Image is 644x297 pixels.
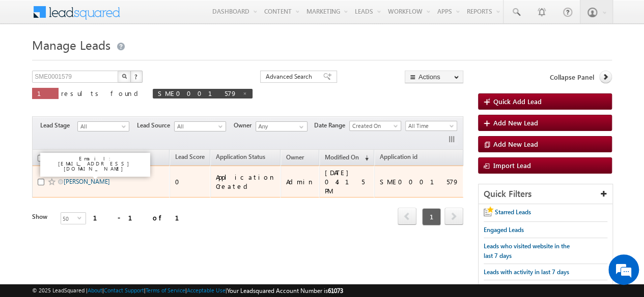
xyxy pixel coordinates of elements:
button: ? [130,71,143,83]
a: Application id [375,151,423,164]
div: [DATE] 04:15 PM [325,168,370,195]
div: 0 [175,177,206,186]
div: SME0001579 [380,177,459,186]
div: Admin [286,177,315,186]
a: All [174,121,226,131]
button: Actions [405,71,463,83]
span: Created On [350,121,398,130]
p: Email: [EMAIL_ADDRESS][DOMAIN_NAME] [44,156,146,171]
span: Owner [286,153,304,161]
span: 50 [61,213,77,224]
a: Contact Support [104,287,144,293]
a: Modified On (sorted descending) [320,151,374,164]
a: All Time [405,121,457,131]
span: Lead Score [175,153,205,160]
span: Lead Source [137,121,174,130]
span: Leads with activity in last 7 days [484,268,569,276]
span: Lead Stage [40,121,77,130]
span: Date Range [314,121,349,130]
span: next [444,208,463,225]
span: Owner [234,121,256,130]
a: Show All Items [294,122,306,132]
a: Lead Score [170,151,210,164]
span: Application id [380,153,417,160]
span: Modified On [325,153,359,161]
span: prev [398,208,416,225]
span: Manage Leads [32,37,110,53]
a: next [444,209,463,225]
a: Created On [349,121,401,131]
a: prev [398,209,416,225]
div: 1 - 1 of 1 [93,212,191,223]
span: SME0001579 [158,89,237,97]
span: Add New Lead [493,140,538,148]
img: Search [122,74,127,79]
span: Leads who visited website in the last 7 days [484,242,570,259]
span: All Time [406,121,454,130]
a: About [88,287,102,293]
span: results found [61,89,142,97]
span: Starred Leads [495,208,531,216]
a: Application Status [211,151,270,164]
span: (sorted descending) [360,154,369,162]
span: All [78,122,126,131]
span: Import Lead [493,161,531,170]
a: [PERSON_NAME] [64,178,110,185]
span: © 2025 LeadSquared | | | | | [32,286,343,295]
a: Terms of Service [146,287,185,293]
span: select [77,215,86,220]
span: 61073 [328,287,343,294]
span: 1 [422,208,441,225]
span: Engaged Leads [484,226,524,234]
span: All [175,122,223,131]
span: Collapse Panel [550,73,594,82]
input: Type to Search [256,121,307,131]
span: Your Leadsquared Account Number is [227,287,343,294]
span: Quick Add Lead [493,97,542,106]
span: ? [134,72,139,81]
a: All [77,121,129,131]
span: Add New Lead [493,118,538,127]
span: Advanced Search [266,72,315,81]
div: Application Created [216,173,276,191]
div: Show [32,212,52,221]
span: Application Status [216,153,265,160]
span: 1 [37,89,53,97]
div: Quick Filters [479,184,612,204]
a: Acceptable Use [187,287,226,293]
